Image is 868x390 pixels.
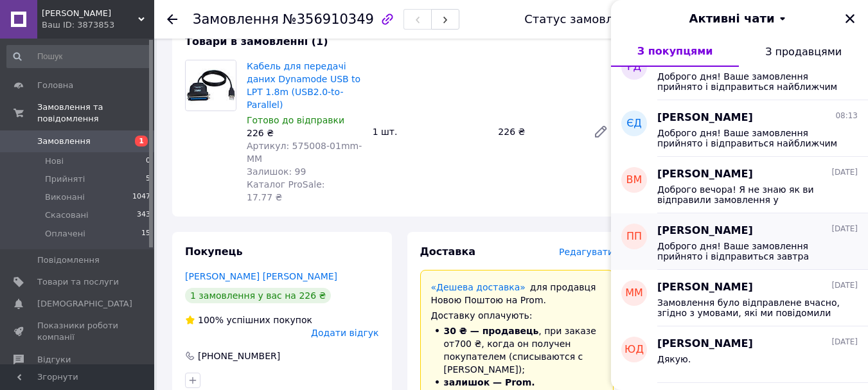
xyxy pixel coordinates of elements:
[624,342,644,357] span: ЮД
[141,228,150,240] span: 15
[842,11,858,26] button: Закрити
[611,213,868,270] button: пп[PERSON_NAME][DATE]Доброго дня! Ваше замовлення прийнято і відправиться завтра
[625,286,643,301] span: ММ
[132,191,150,203] span: 1047
[657,167,753,182] span: [PERSON_NAME]
[657,128,840,148] span: Доброго дня! Ваше замовлення прийнято і відправиться найближчим часом
[559,247,614,257] span: Редагувати
[831,167,858,178] span: [DATE]
[42,8,138,19] span: МАКС МІКС
[247,61,360,110] a: Кабель для передачі даних Dynamode USB to LPT 1.8m (USB2.0-to-Parallel)
[611,326,868,383] button: ЮД[PERSON_NAME][DATE]Дякую.
[185,245,243,258] span: Покупець
[198,315,224,325] span: 100%
[689,10,774,27] span: Активні чати
[626,229,642,244] span: пп
[657,184,840,205] span: Доброго вечора! Я не знаю як ви відправили замовлення у [GEOGRAPHIC_DATA]... Переадресуйте на: [G...
[444,326,539,336] span: 30 ₴ — продавець
[831,280,858,291] span: [DATE]
[444,377,535,387] span: залишок — Prom.
[146,173,150,185] span: 5
[493,123,583,141] div: 226 ₴
[431,281,603,306] div: для продавця Новою Поштою на Prom.
[283,12,374,27] span: №356910349
[637,45,713,57] span: З покупцями
[45,173,85,185] span: Прийняті
[626,173,642,188] span: ВМ
[42,19,154,31] div: Ваш ID: 3873853
[657,71,840,92] span: Доброго дня! Ваше замовлення прийнято і відправиться найближчим часом
[185,35,328,48] span: Товари в замовленні (1)
[420,245,476,258] span: Доставка
[37,298,132,310] span: [DEMOGRAPHIC_DATA]
[247,141,362,164] span: Артикул: 575008-01mm-MM
[657,224,753,238] span: [PERSON_NAME]
[37,136,91,147] span: Замовлення
[657,354,691,364] span: Дякую.
[193,12,279,27] span: Замовлення
[185,271,337,281] a: [PERSON_NAME] [PERSON_NAME]
[657,297,840,318] span: Замовлення було відправлене вчасно, згідно з умовами, які ми повідомили раніше. Ваша посилка вже ...
[167,13,177,26] div: Повернутися назад
[37,320,119,343] span: Показники роботи компанії
[657,111,753,125] span: [PERSON_NAME]
[197,350,281,362] div: [PHONE_NUMBER]
[247,166,306,177] span: Залишок: 99
[657,241,840,261] span: Доброго дня! Ваше замовлення прийнято і відправиться завтра
[588,119,614,145] a: Редагувати
[45,228,85,240] span: Оплачені
[835,111,858,121] span: 08:13
[611,270,868,326] button: ММ[PERSON_NAME][DATE]Замовлення було відправлене вчасно, згідно з умовами, які ми повідомили рані...
[368,123,493,141] div: 1 шт.
[611,157,868,213] button: ВМ[PERSON_NAME][DATE]Доброго вечора! Я не знаю як ви відправили замовлення у [GEOGRAPHIC_DATA]......
[611,100,868,157] button: ЄД[PERSON_NAME]08:13Доброго дня! Ваше замовлення прийнято і відправиться найближчим часом
[185,288,331,303] div: 1 замовлення у вас на 226 ₴
[137,209,150,221] span: 343
[311,328,378,338] span: Додати відгук
[247,127,362,139] div: 226 ₴
[831,224,858,235] span: [DATE]
[247,115,344,125] span: Готово до відправки
[765,46,842,58] span: З продавцями
[431,282,526,292] a: «Дешева доставка»
[37,254,100,266] span: Повідомлення
[135,136,148,146] span: 1
[739,36,868,67] button: З продавцями
[626,116,642,131] span: ЄД
[146,155,150,167] span: 0
[45,209,89,221] span: Скасовані
[247,179,324,202] span: Каталог ProSale: 17.77 ₴
[647,10,832,27] button: Активні чати
[45,191,85,203] span: Виконані
[831,337,858,348] span: [DATE]
[431,309,603,322] div: Доставку оплачують:
[611,44,868,100] button: РД[PERSON_NAME]Доброго дня! Ваше замовлення прийнято і відправиться найближчим часом
[37,80,73,91] span: Головна
[185,314,312,326] div: успішних покупок
[657,280,753,295] span: [PERSON_NAME]
[524,13,642,26] div: Статус замовлення
[37,354,71,366] span: Відгуки
[657,337,753,351] span: [PERSON_NAME]
[186,60,236,111] img: Кабель для передачі даних Dynamode USB to LPT 1.8m (USB2.0-to-Parallel)
[431,324,603,376] li: , при заказе от 700 ₴ , когда он получен покупателем (списываются с [PERSON_NAME]);
[45,155,64,167] span: Нові
[6,45,152,68] input: Пошук
[611,36,739,67] button: З покупцями
[37,102,154,125] span: Замовлення та повідомлення
[37,276,119,288] span: Товари та послуги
